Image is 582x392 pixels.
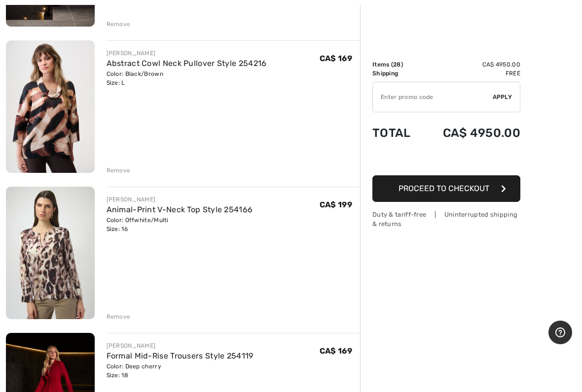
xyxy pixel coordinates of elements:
div: Duty & tariff-free | Uninterrupted shipping & returns [372,210,520,229]
img: Animal-Print V-Neck Top Style 254166 [6,187,95,319]
a: Animal-Print V-Neck Top Style 254166 [107,205,253,214]
div: Remove [107,312,131,321]
div: Remove [107,166,131,175]
div: Color: Offwhite/Multi Size: 16 [107,216,253,233]
input: Promo code [373,82,493,112]
span: CA$ 169 [320,54,352,63]
td: Total [372,116,421,150]
td: Free [421,69,520,78]
div: [PERSON_NAME] [107,195,253,204]
div: Color: Deep cherry Size: 18 [107,362,254,380]
iframe: PayPal-paypal [372,150,520,172]
img: Abstract Cowl Neck Pullover Style 254216 [6,40,95,173]
span: 28 [393,61,401,68]
span: CA$ 199 [320,200,352,209]
span: Proceed to Checkout [399,184,489,193]
a: Abstract Cowl Neck Pullover Style 254216 [107,59,267,68]
td: CA$ 4950.00 [421,60,520,69]
iframe: Opens a widget where you can find more information [548,321,572,345]
td: Shipping [372,69,421,78]
button: Proceed to Checkout [372,175,520,202]
span: CA$ 169 [320,346,352,356]
td: Items ( ) [372,60,421,69]
td: CA$ 4950.00 [421,116,520,150]
div: Remove [107,20,131,29]
a: Formal Mid-Rise Trousers Style 254119 [107,351,254,360]
div: Color: Black/Brown Size: L [107,69,267,87]
div: [PERSON_NAME] [107,341,254,350]
span: Apply [493,93,512,101]
div: [PERSON_NAME] [107,49,267,58]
